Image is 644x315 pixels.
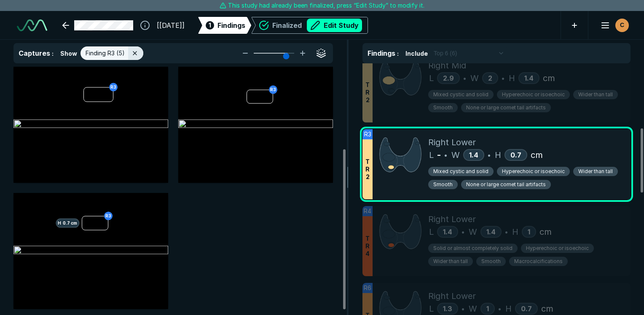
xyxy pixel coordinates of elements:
span: W [470,72,479,84]
span: Smooth [433,104,453,111]
span: L [429,225,434,238]
span: • [462,227,464,237]
div: avatar-name [615,19,629,32]
span: H [509,72,515,84]
span: Right Mid [428,59,466,72]
span: Findings [368,49,395,57]
span: None or large comet tail artifacts [466,181,546,188]
span: • [463,73,466,83]
span: H [495,149,501,161]
span: Right Lower [428,136,476,149]
span: 1 [486,304,489,313]
span: Captures [19,49,50,57]
span: Hyperechoic or isoechoic [502,91,565,98]
button: Edit Study [307,19,362,32]
span: 0.7 [510,151,521,159]
span: 1.3 [443,304,452,313]
span: Smooth [481,258,501,265]
span: cm [531,149,543,161]
img: 9f691ff0-172a-481e-aa48-6389365b222d [178,119,333,130]
span: • [488,150,491,160]
span: • [444,150,447,160]
a: See-Mode Logo [13,16,51,35]
span: [[DATE]] [157,20,185,30]
span: Findings [217,20,245,30]
span: : [52,50,54,57]
div: Finalized [272,19,362,32]
span: 0.7 [521,304,532,313]
img: a69f7730-c628-4ff3-aca4-eb517f12a555 [13,119,168,130]
span: 1.4 [469,151,478,159]
span: - [437,149,441,161]
span: W [469,302,477,315]
span: T R 4 [365,235,370,258]
span: Include [405,49,428,58]
span: Macrocalcifications [514,258,563,265]
span: W [451,149,460,161]
img: +DMnSUAAAAGSURBVAMAmuWNI+f875EAAAAASUVORK5CYII= [379,59,421,97]
span: Wider than tall [433,258,468,265]
span: L [429,149,434,161]
span: cm [543,72,555,84]
span: cm [539,225,552,238]
span: • [462,304,464,314]
span: • [498,304,501,314]
span: T R 2 [365,158,370,181]
span: 1 [528,228,530,236]
span: None or large comet tail artifacts [466,104,546,111]
span: This study had already been finalized, press “Edit Study” to modify it. [228,1,424,10]
span: Hyperechoic or isoechoic [526,244,589,252]
span: H [505,302,512,315]
img: See-Mode Logo [17,19,47,31]
span: • [505,227,508,237]
div: FinalizedEdit Study [251,17,368,34]
span: Hyperechoic or isoechoic [502,168,565,175]
span: R3 [364,130,371,139]
span: R4 [364,206,371,216]
span: 1.4 [486,228,496,236]
img: JIp9LgAAAAZJREFUAwBBKmkjtkg2nAAAAABJRU5ErkJggg== [379,213,421,250]
div: 1Findings [198,17,251,34]
span: Finding R3 (5) [86,49,125,58]
div: R4TR4Right LowerL1.4•W1.4•H1cmSolid or almost completely solidHyperechoic or isoechoicWider than ... [362,206,631,276]
span: • [502,73,504,83]
img: 7iOt8cAAAAGSURBVAMA2kaFI28P3p0AAAAASUVORK5CYII= [379,136,421,174]
span: 1.4 [524,74,534,82]
div: TR2Right MidL2.9•W2•H1.4cmMixed cystic and solidHyperechoic or isoechoicWider than tallSmoothNone... [362,52,631,122]
span: L [429,302,434,315]
span: T R 2 [365,81,370,104]
span: 1 [209,21,211,30]
span: 2.9 [443,74,454,82]
span: Mixed cystic and solid [433,91,488,98]
span: Right Lower [428,290,476,302]
span: Wider than tall [578,168,613,175]
span: Smooth [433,181,453,188]
span: 2 [488,74,492,82]
span: C [620,21,624,30]
button: avatar-name [595,17,631,34]
span: L [429,72,434,84]
span: Right Lower [428,213,476,225]
span: cm [541,302,553,315]
span: 1.4 [443,228,452,236]
span: R6 [364,283,371,293]
span: : [397,50,399,57]
span: Wider than tall [578,91,613,98]
span: W [469,225,477,238]
span: Show [60,49,77,58]
span: Solid or almost completely solid [433,244,513,252]
span: Top 6 (6) [434,49,457,58]
div: R3TR2Right LowerL-•W1.4•H0.7cmMixed cystic and solidHyperechoic or isoechoicWider than tallSmooth... [362,129,631,199]
img: a5b97618-e476-45a8-89d1-4f9c8cc8769a [13,246,168,256]
span: Mixed cystic and solid [433,168,488,175]
span: H [512,225,518,238]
